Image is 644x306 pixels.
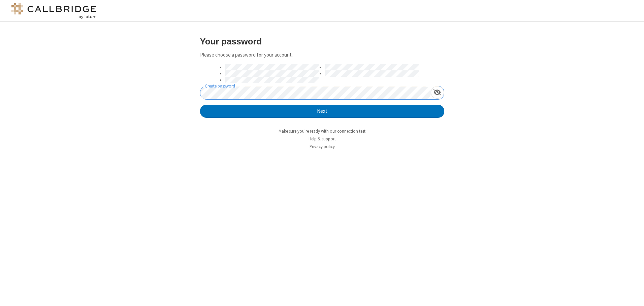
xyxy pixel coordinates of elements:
img: logo@2x.png [10,3,98,19]
input: Create password [200,86,431,99]
a: Privacy policy [310,144,335,149]
a: Help & support [309,136,336,142]
a: Make sure you're ready with our connection test [279,128,365,134]
button: Next [200,105,444,118]
p: Please choose a password for your account. [200,51,444,59]
div: Show password [431,86,444,99]
h3: Your password [200,37,444,46]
